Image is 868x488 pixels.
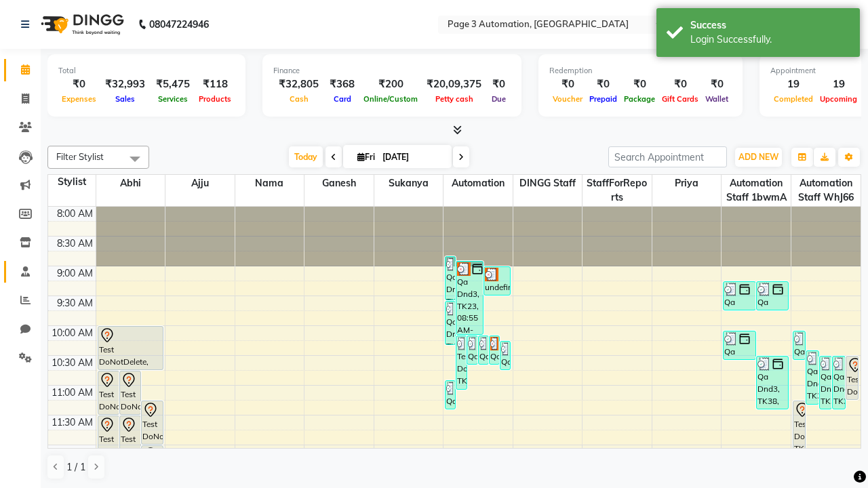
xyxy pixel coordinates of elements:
[48,175,96,189] div: Stylist
[549,77,586,92] div: ₹0
[846,357,859,399] div: Test DoNotDelete, TK20, 10:30 AM-11:15 AM, Hair Cut-Men
[98,371,119,414] div: Test DoNotDelete, TK07, 10:45 AM-11:30 AM, Hair Cut-Men
[98,327,163,369] div: Test DoNotDelete, TK15, 10:00 AM-10:45 AM, Hair Cut-Men
[770,94,816,104] span: Completed
[286,94,312,104] span: Cash
[374,175,443,192] span: Sukanya
[793,331,806,359] div: Qa Dnd3, TK27, 10:05 AM-10:35 AM, Hair cut Below 12 years (Boy)
[235,175,304,192] span: Nama
[658,77,702,92] div: ₹0
[702,77,732,92] div: ₹0
[151,77,195,92] div: ₹5,475
[620,77,658,92] div: ₹0
[793,401,806,459] div: Test DoNotDelete, TK20, 11:15 AM-12:15 PM, Hair Cut-Women
[487,77,511,92] div: ₹0
[816,94,861,104] span: Upcoming
[820,357,832,409] div: Qa Dnd3, TK36, 10:30 AM-11:25 AM, Special Hair Wash- Men
[757,282,789,310] div: Qa Dnd3, TK25, 09:15 AM-09:45 AM, Hair Cut By Expert-Men
[304,175,374,192] span: Ganesh
[722,175,791,206] span: Automation Staff 1bwmA
[583,175,652,206] span: StaffForReports
[690,33,850,47] div: Login Successfully.
[500,342,510,369] div: Qa Dnd3, TK32, 10:15 AM-10:45 AM, Hair cut Below 12 years (Boy)
[142,401,162,444] div: Test DoNotDelete, TK11, 11:15 AM-12:00 PM, Hair Cut-Men
[54,266,96,281] div: 9:00 AM
[690,18,850,33] div: Success
[702,94,732,104] span: Wallet
[456,262,482,334] div: Qa Dnd3, TK23, 08:55 AM-10:10 AM, Hair Cut By Expert-Men,Hair Cut-Men
[467,336,477,364] div: Qa Dnd3, TK30, 10:10 AM-10:40 AM, Hair cut Below 12 years (Boy)
[49,415,96,430] div: 11:30 AM
[96,175,165,192] span: Abhi
[658,94,702,104] span: Gift Cards
[58,94,100,104] span: Expenses
[608,146,727,167] input: Search Appointment
[273,65,511,77] div: Finance
[484,267,510,295] div: undefined, TK21, 09:00 AM-09:30 AM, Hair cut Below 12 years (Boy)
[58,77,100,92] div: ₹0
[54,207,96,221] div: 8:00 AM
[724,331,755,359] div: Qa Dnd3, TK28, 10:05 AM-10:35 AM, Hair cut Below 12 years (Boy)
[195,94,235,104] span: Products
[49,326,96,340] div: 10:00 AM
[479,336,488,364] div: Qa Dnd3, TK31, 10:10 AM-10:40 AM, Hair cut Below 12 years (Boy)
[378,147,446,167] input: 2025-10-03
[120,416,140,459] div: Test DoNotDelete, TK12, 11:30 AM-12:15 PM, Hair Cut-Men
[432,94,477,104] span: Petty cash
[360,77,421,92] div: ₹200
[120,371,140,414] div: Test DoNotDelete, TK14, 10:45 AM-11:30 AM, Hair Cut-Men
[56,151,104,162] span: Filter Stylist
[149,5,209,43] b: 08047224946
[488,94,509,104] span: Due
[54,296,96,310] div: 9:30 AM
[273,77,324,92] div: ₹32,805
[155,94,191,104] span: Services
[549,65,732,77] div: Redemption
[757,357,789,409] div: Qa Dnd3, TK38, 10:30 AM-11:25 AM, Special Hair Wash- Men
[652,175,722,192] span: Priya
[50,445,96,460] div: 12:00 PM
[620,94,658,104] span: Package
[456,336,466,389] div: Test DoNotDelete, TK34, 10:10 AM-11:05 AM, Special Hair Wash- Men
[586,94,620,104] span: Prepaid
[35,5,127,43] img: logo
[66,460,85,474] span: 1 / 1
[738,152,778,162] span: ADD NEW
[100,77,151,92] div: ₹32,993
[360,94,421,104] span: Online/Custom
[833,357,845,409] div: Qa Dnd3, TK37, 10:30 AM-11:25 AM, Special Hair Wash- Men
[446,302,455,344] div: Qa Dnd3, TK26, 09:35 AM-10:20 AM, Hair Cut-Men
[586,77,620,92] div: ₹0
[446,381,455,409] div: Qa Dnd3, TK39, 10:55 AM-11:25 AM, Hair cut Below 12 years (Boy)
[289,146,323,167] span: Today
[195,77,235,92] div: ₹118
[324,77,360,92] div: ₹368
[330,94,355,104] span: Card
[354,152,378,162] span: Fri
[724,282,755,310] div: Qa Dnd3, TK24, 09:15 AM-09:45 AM, Hair cut Below 12 years (Boy)
[421,77,487,92] div: ₹20,09,375
[806,351,818,404] div: Qa Dnd3, TK35, 10:25 AM-11:20 AM, Special Hair Wash- Men
[443,175,513,192] span: Automation
[549,94,586,104] span: Voucher
[770,77,816,92] div: 19
[49,386,96,400] div: 11:00 AM
[490,336,499,364] div: Qa Dnd3, TK29, 10:10 AM-10:40 AM, Hair cut Below 12 years (Boy)
[165,175,235,192] span: Ajju
[98,416,119,474] div: Test DoNotDelete, TK07, 11:30 AM-12:30 PM, Hair Cut-Women
[112,94,138,104] span: Sales
[58,65,235,77] div: Total
[49,356,96,370] div: 10:30 AM
[513,175,583,192] span: DINGG Staff
[816,77,861,92] div: 19
[735,148,782,167] button: ADD NEW
[791,175,861,206] span: Automation Staff WhJ66
[54,237,96,251] div: 8:30 AM
[446,257,455,300] div: Qa Dnd3, TK22, 08:50 AM-09:35 AM, Hair Cut-Men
